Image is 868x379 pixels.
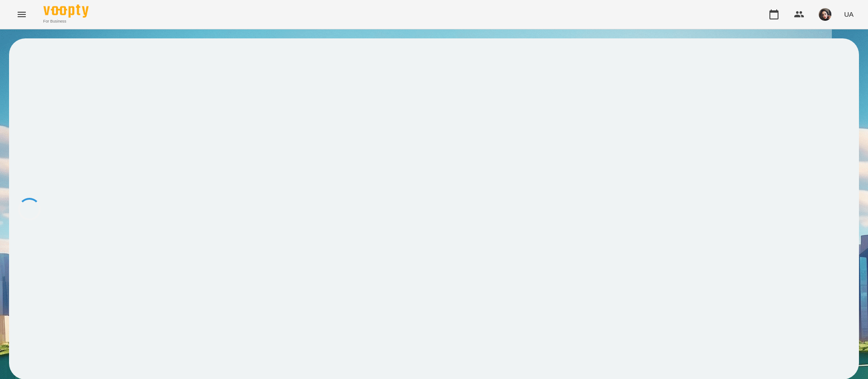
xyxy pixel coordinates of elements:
[844,9,854,19] span: UA
[43,5,89,18] img: Voopty Logo
[840,6,857,23] button: UA
[11,4,33,25] button: Menu
[819,8,831,21] img: 415cf204168fa55e927162f296ff3726.jpg
[43,19,89,24] span: For Business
